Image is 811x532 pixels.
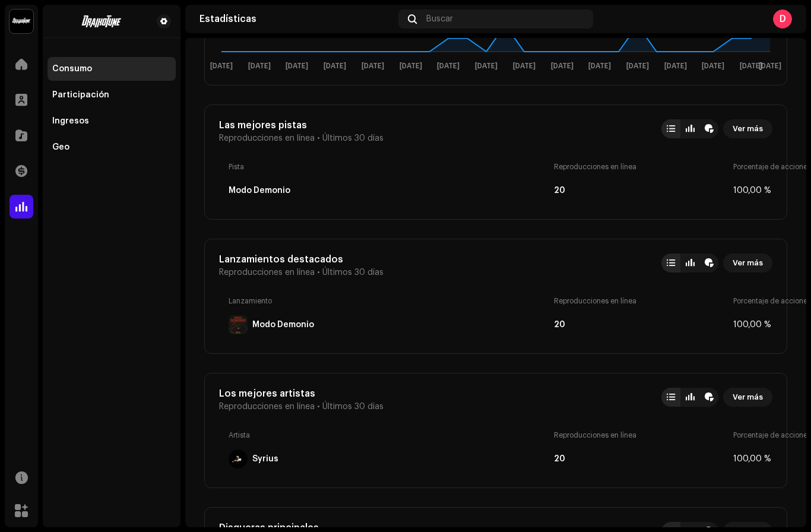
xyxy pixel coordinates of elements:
div: Porcentaje de acciones [733,296,763,306]
img: 10370c6a-d0e2-4592-b8a2-38f444b0ca44 [9,9,33,33]
text: [DATE] [759,62,781,70]
text: [DATE] [702,62,724,70]
div: 100,00 % [733,320,763,330]
div: Porcentaje de acciones [733,430,763,440]
span: Ver más [733,385,763,409]
text: [DATE] [626,62,649,70]
span: • [317,402,320,411]
button: Ver más [723,254,772,273]
text: [DATE] [400,62,422,70]
div: Syrius [252,454,278,464]
span: • [317,268,320,277]
div: Reproducciones en línea [554,296,728,306]
text: [DATE] [437,62,460,70]
div: D [773,9,792,28]
text: [DATE] [588,62,611,70]
div: Lanzamientos destacados [219,254,384,265]
div: 20 [554,454,728,464]
div: Ingresos [52,116,89,126]
re-m-nav-item: Geo [47,135,176,159]
text: [DATE] [664,62,687,70]
div: Reproducciones en línea [554,162,728,172]
re-m-nav-item: Consumo [47,57,176,81]
div: Modo Demonio [252,320,314,330]
span: Últimos 30 días [322,134,384,143]
text: [DATE] [740,62,762,70]
div: 100,00 % [733,186,763,195]
span: Últimos 30 días [322,402,384,411]
div: Las mejores pistas [219,119,384,131]
span: Buscar [426,14,453,24]
re-m-nav-item: Ingresos [47,109,176,133]
div: Participación [52,90,109,100]
text: [DATE] [286,62,308,70]
re-m-nav-item: Participación [47,83,176,107]
button: Ver más [723,119,772,138]
span: Ver más [733,251,763,275]
div: Estadísticas [199,14,394,24]
span: Reproducciones en línea [219,402,315,411]
span: • [317,134,320,143]
div: Los mejores artistas [219,388,384,400]
text: [DATE] [248,62,271,70]
div: Artista [229,430,549,440]
div: Porcentaje de acciones [733,162,763,172]
img: 4be5d718-524a-47ed-a2e2-bfbeb4612910 [52,14,152,28]
img: 8C46B493-237A-4705-8601-E4FF6FD63330 [229,449,248,468]
div: Pista [229,162,549,172]
div: Geo [52,142,69,152]
text: [DATE] [551,62,574,70]
text: [DATE] [210,62,233,70]
span: Reproducciones en línea [219,134,315,143]
div: Lanzamiento [229,296,549,306]
img: 98E1C3E8-6233-4A50-B2FA-49CA5F3B9006 [229,315,248,334]
text: [DATE] [324,62,346,70]
div: 100,00 % [733,454,763,464]
text: [DATE] [362,62,384,70]
div: 20 [554,320,728,330]
span: Reproducciones en línea [219,268,315,277]
text: [DATE] [475,62,498,70]
div: Modo Demonio [229,186,290,195]
div: Consumo [52,64,92,74]
button: Ver más [723,388,772,407]
div: 20 [554,186,728,195]
text: [DATE] [513,62,536,70]
span: Ver más [733,117,763,141]
span: Últimos 30 días [322,268,384,277]
div: Reproducciones en línea [554,430,728,440]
